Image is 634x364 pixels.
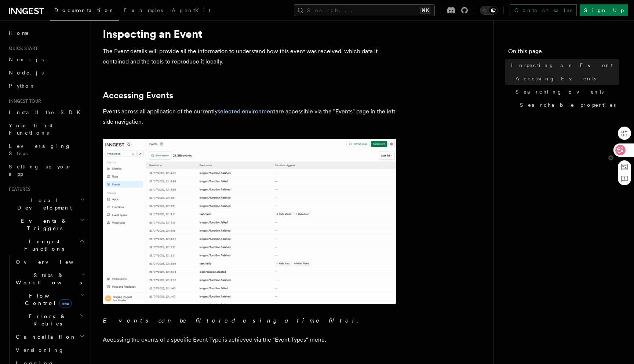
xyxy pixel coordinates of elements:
span: Quick start [6,45,38,51]
span: Cancellation [13,333,76,341]
span: Inngest tour [6,98,41,104]
button: Inngest Functions [6,235,86,255]
span: Versioning [16,347,64,353]
a: Inspecting an Event [508,59,619,72]
p: Accessing the events of a specific Event Type is achieved via the "Event Types" menu. [103,335,396,345]
a: Versioning [13,343,86,357]
span: Steps & Workflows [13,272,82,286]
a: Sign Up [580,4,628,16]
img: The Events list features the last events received. [103,139,396,304]
a: Your first Functions [6,119,86,139]
a: Setting up your app [6,160,86,181]
span: Your first Functions [9,123,52,136]
span: Next.js [9,57,44,62]
span: Searching Events [515,88,604,95]
button: Flow Controlnew [13,289,86,310]
button: Cancellation [13,330,86,343]
button: Events & Triggers [6,214,86,235]
a: Next.js [6,53,86,66]
a: Searching Events [513,85,619,98]
a: Install the SDK [6,106,86,119]
span: Flow Control [13,292,81,307]
span: Accessing Events [515,75,596,82]
p: Events across all application of the currently are accessible via the "Events" page in the left s... [103,106,396,127]
span: Errors & Retries [13,313,80,327]
span: Local Development [6,197,80,211]
span: Examples [124,7,163,13]
span: Node.js [9,70,44,76]
a: Leveraging Steps [6,139,86,160]
a: AgentKit [167,2,215,20]
span: Home [9,29,29,37]
a: Python [6,79,86,92]
em: Events can be filtered using a time filter. [103,317,366,324]
a: Accessing Events [103,90,173,101]
button: Errors & Retries [13,310,86,330]
a: Accessing Events [513,72,619,85]
span: Overview [16,259,91,265]
span: Inngest Functions [6,238,79,252]
a: Home [6,26,86,40]
a: Contact sales [510,4,577,16]
span: Setting up your app [9,164,72,177]
span: Searchable properties [520,101,616,109]
a: Searchable properties [517,98,619,112]
span: new [59,299,72,307]
p: The Event details will provide all the information to understand how this event was received, whi... [103,46,396,67]
span: Leveraging Steps [9,143,71,156]
span: Python [9,83,36,89]
span: Inspecting an Event [511,62,613,69]
h4: On this page [508,47,619,59]
span: AgentKit [172,7,211,13]
button: Search...⌘K [294,4,435,16]
a: Overview [13,255,86,269]
h1: Inspecting an Event [103,27,396,40]
a: Node.js [6,66,86,79]
span: Install the SDK [9,109,85,115]
a: Documentation [50,2,119,21]
span: Documentation [54,7,115,13]
kbd: ⌘K [420,7,430,14]
span: Features [6,186,30,192]
a: selected environment [218,108,276,115]
button: Local Development [6,194,86,214]
button: Steps & Workflows [13,269,86,289]
a: Examples [119,2,167,20]
button: Toggle dark mode [480,6,498,15]
span: Events & Triggers [6,217,80,232]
